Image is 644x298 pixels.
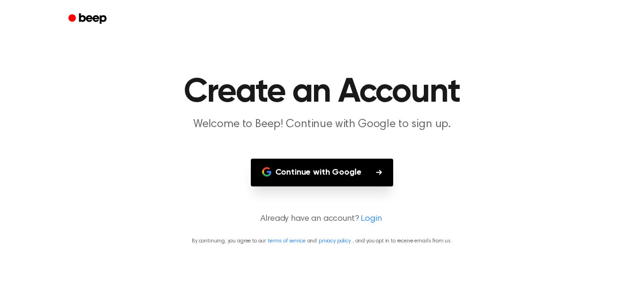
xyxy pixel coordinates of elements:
[11,237,633,245] p: By continuing, you agree to our and , and you opt in to receive emails from us.
[62,10,115,28] a: Beep
[11,213,633,226] p: Already have an account?
[141,117,503,132] p: Welcome to Beep! Continue with Google to sign up.
[319,238,351,244] a: privacy policy
[81,75,563,109] h1: Create an Account
[268,238,305,244] a: terms of service
[251,159,394,186] button: Continue with Google
[361,213,381,226] a: Login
